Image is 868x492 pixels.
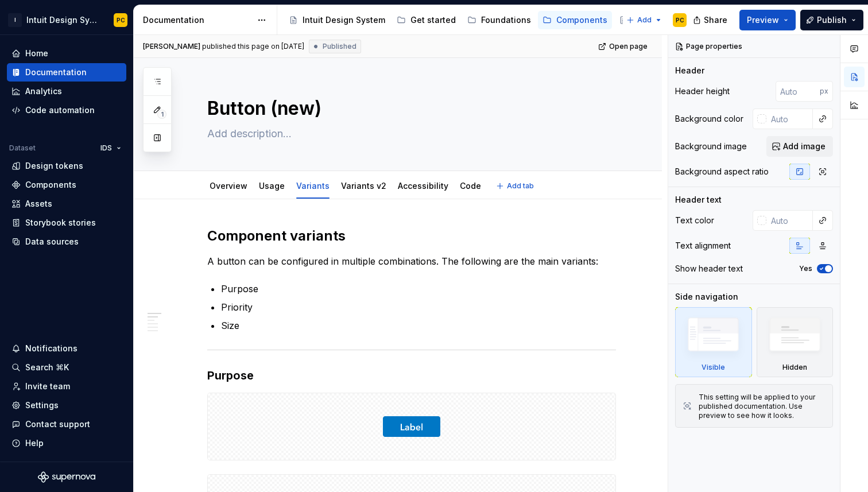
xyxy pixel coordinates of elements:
[637,16,652,25] span: Add
[336,173,391,197] div: Variants v2
[7,377,126,396] a: Invite team
[296,181,330,191] a: Variants
[25,236,79,247] div: Data sources
[25,437,44,449] div: Help
[207,367,616,383] h3: Purpose
[7,44,126,63] a: Home
[455,173,486,197] div: Code
[739,10,796,30] button: Preview
[221,300,616,314] p: Priority
[303,14,385,26] div: Intuit Design System
[675,215,714,226] div: Text color
[117,16,125,25] div: PC
[675,307,752,377] div: Visible
[284,11,390,29] a: Intuit Design System
[614,11,687,29] a: Contribution
[776,81,820,102] input: Auto
[25,381,70,392] div: Invite team
[254,173,289,197] div: Usage
[675,141,747,152] div: Background image
[675,291,738,303] div: Side navigation
[25,86,62,97] div: Analytics
[25,179,76,191] div: Components
[9,144,36,153] div: Dataset
[675,65,704,76] div: Header
[7,415,126,433] button: Contact support
[766,136,833,157] button: Add image
[7,396,126,414] a: Settings
[207,227,616,245] h2: Component variants
[2,7,131,32] button: IIntuit Design SystemPC
[205,95,614,122] textarea: Button (new)
[687,10,735,30] button: Share
[675,194,722,206] div: Header text
[766,210,813,231] input: Auto
[25,198,52,210] div: Assets
[341,181,386,191] a: Variants v2
[25,343,77,354] div: Notifications
[704,14,727,26] span: Share
[323,42,356,51] span: Published
[7,157,126,175] a: Design tokens
[410,14,456,26] div: Get started
[463,11,536,29] a: Foundations
[25,104,95,116] div: Code automation
[675,166,769,177] div: Background aspect ratio
[460,181,481,191] a: Code
[25,160,83,172] div: Design tokens
[207,254,616,268] p: A button can be configured in multiple combinations. The following are the main variants:
[25,217,96,228] div: Storybook stories
[800,10,863,30] button: Publish
[100,144,112,153] span: IDS
[95,140,126,156] button: IDS
[699,393,826,420] div: This setting will be applied to your published documentation. Use preview to see how it looks.
[676,16,684,25] div: PC
[507,181,534,191] span: Add tab
[26,14,100,26] div: Intuit Design System
[7,101,126,119] a: Code automation
[595,38,653,55] a: Open page
[25,419,90,430] div: Contact support
[143,42,200,51] span: [PERSON_NAME]
[493,178,539,194] button: Add tab
[392,11,460,29] a: Get started
[820,87,828,96] p: px
[143,14,251,26] div: Documentation
[7,358,126,377] button: Search ⌘K
[675,240,731,251] div: Text alignment
[675,86,730,97] div: Header height
[675,113,743,125] div: Background color
[25,67,87,78] div: Documentation
[747,14,779,26] span: Preview
[7,176,126,194] a: Components
[766,109,813,129] input: Auto
[7,434,126,452] button: Help
[202,42,304,51] div: published this page on [DATE]
[284,9,621,32] div: Page tree
[538,11,612,29] a: Components
[38,471,95,483] svg: Supernova Logo
[556,14,607,26] div: Components
[259,181,285,191] a: Usage
[481,14,531,26] div: Foundations
[799,264,812,273] label: Yes
[7,233,126,251] a: Data sources
[205,173,252,197] div: Overview
[25,48,48,59] div: Home
[7,63,126,82] a: Documentation
[817,14,847,26] span: Publish
[393,173,453,197] div: Accessibility
[7,195,126,213] a: Assets
[210,181,247,191] a: Overview
[7,214,126,232] a: Storybook stories
[221,282,616,296] p: Purpose
[8,13,22,27] div: I
[609,42,648,51] span: Open page
[221,319,616,332] p: Size
[675,263,743,274] div: Show header text
[782,363,807,372] div: Hidden
[7,82,126,100] a: Analytics
[292,173,334,197] div: Variants
[757,307,834,377] div: Hidden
